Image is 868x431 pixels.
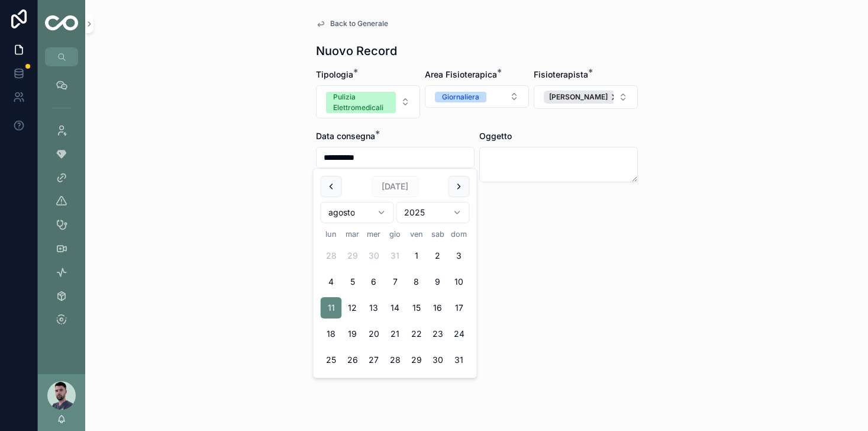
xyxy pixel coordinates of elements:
button: Today, lunedì 11 agosto 2025, selected [321,297,342,319]
th: martedì [342,228,363,240]
button: sabato 16 agosto 2025 [427,297,448,319]
button: domenica 17 agosto 2025 [448,297,470,319]
a: Back to Generale [316,19,388,28]
button: martedì 29 luglio 2025 [342,245,363,266]
span: Back to Generale [330,19,388,28]
th: lunedì [321,228,342,240]
div: Giornaliera [442,92,479,102]
button: lunedì 18 agosto 2025 [321,323,342,345]
button: mercoledì 20 agosto 2025 [363,323,385,345]
button: lunedì 4 agosto 2025 [321,271,342,292]
th: mercoledì [363,228,385,240]
button: martedì 5 agosto 2025 [342,271,363,292]
button: martedì 26 agosto 2025 [342,349,363,371]
button: venerdì 8 agosto 2025 [406,271,427,292]
button: martedì 12 agosto 2025 [342,297,363,319]
button: venerdì 29 agosto 2025 [406,349,427,371]
button: domenica 3 agosto 2025 [448,245,470,266]
button: lunedì 28 luglio 2025 [321,245,342,266]
button: Select Button [534,85,638,109]
button: giovedì 31 luglio 2025 [385,245,406,266]
button: Unselect 9 [544,91,625,104]
span: [PERSON_NAME] [549,92,608,102]
button: giovedì 14 agosto 2025 [385,297,406,319]
span: Fisioterapista [534,69,588,79]
button: martedì 19 agosto 2025 [342,323,363,345]
button: giovedì 7 agosto 2025 [385,271,406,292]
button: domenica 31 agosto 2025 [448,349,470,371]
button: sabato 30 agosto 2025 [427,349,448,371]
button: Select Button [425,85,529,108]
button: giovedì 28 agosto 2025 [385,349,406,371]
button: venerdì 1 agosto 2025 [406,245,427,266]
div: Pulizia Elettromedicali [333,92,389,113]
h1: Nuovo Record [316,43,397,59]
button: sabato 9 agosto 2025 [427,271,448,292]
button: domenica 24 agosto 2025 [448,323,470,345]
button: venerdì 22 agosto 2025 [406,323,427,345]
div: scrollable content [38,66,85,346]
button: sabato 2 agosto 2025 [427,245,448,266]
button: mercoledì 30 luglio 2025 [363,245,385,266]
span: Tipologia [316,69,353,79]
button: domenica 10 agosto 2025 [448,271,470,292]
button: Select Button [316,85,420,118]
th: giovedì [385,228,406,240]
span: Data consegna [316,131,375,141]
button: mercoledì 6 agosto 2025 [363,271,385,292]
th: domenica [448,228,470,240]
th: venerdì [406,228,427,240]
th: sabato [427,228,448,240]
button: mercoledì 13 agosto 2025 [363,297,385,319]
span: Oggetto [479,131,512,141]
button: venerdì 15 agosto 2025 [406,297,427,319]
button: lunedì 25 agosto 2025 [321,349,342,371]
span: Area Fisioterapica [425,69,497,79]
button: giovedì 21 agosto 2025 [385,323,406,345]
button: mercoledì 27 agosto 2025 [363,349,385,371]
img: App logo [45,15,78,33]
button: sabato 23 agosto 2025 [427,323,448,345]
table: agosto 2025 [321,228,470,371]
